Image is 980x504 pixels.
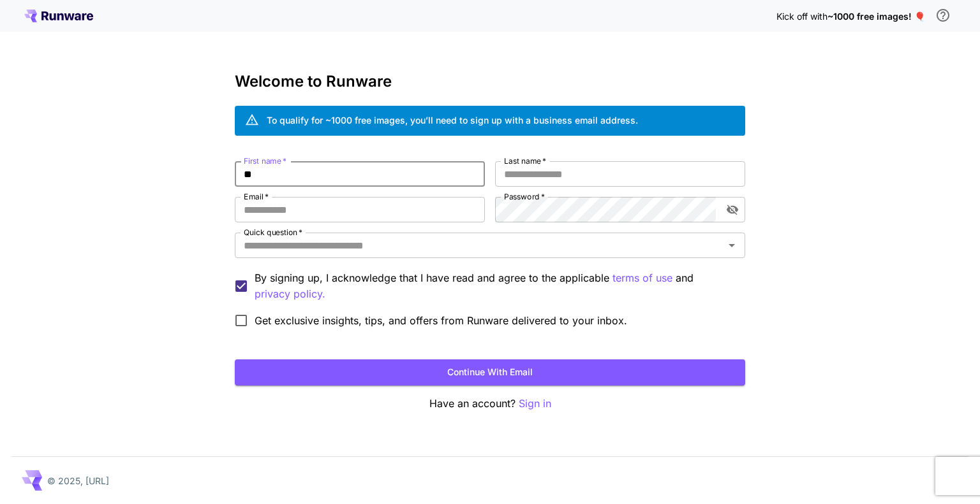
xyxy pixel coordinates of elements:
div: To qualify for ~1000 free images, you’ll need to sign up with a business email address. [267,113,638,127]
button: Sign in [519,396,551,412]
span: ~1000 free images! 🎈 [828,11,925,22]
button: By signing up, I acknowledge that I have read and agree to the applicable and privacy policy. [612,270,672,286]
label: Quick question [244,227,302,238]
p: privacy policy. [255,286,325,302]
h3: Welcome to Runware [235,73,745,90]
button: toggle password visibility [721,198,744,221]
button: By signing up, I acknowledge that I have read and agree to the applicable terms of use and [255,286,325,302]
button: Open [723,236,741,254]
button: Continue with email [235,359,745,385]
p: By signing up, I acknowledge that I have read and agree to the applicable and [255,270,735,302]
label: Email [244,191,269,202]
label: Password [504,191,545,202]
span: Kick off with [776,11,828,22]
p: © 2025, [URL] [47,474,109,487]
p: terms of use [612,270,672,286]
label: Last name [504,155,546,166]
p: Have an account? [235,396,745,412]
button: In order to qualify for free credit, you need to sign up with a business email address and click ... [930,3,956,28]
label: First name [244,155,286,166]
span: Get exclusive insights, tips, and offers from Runware delivered to your inbox. [255,313,627,328]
